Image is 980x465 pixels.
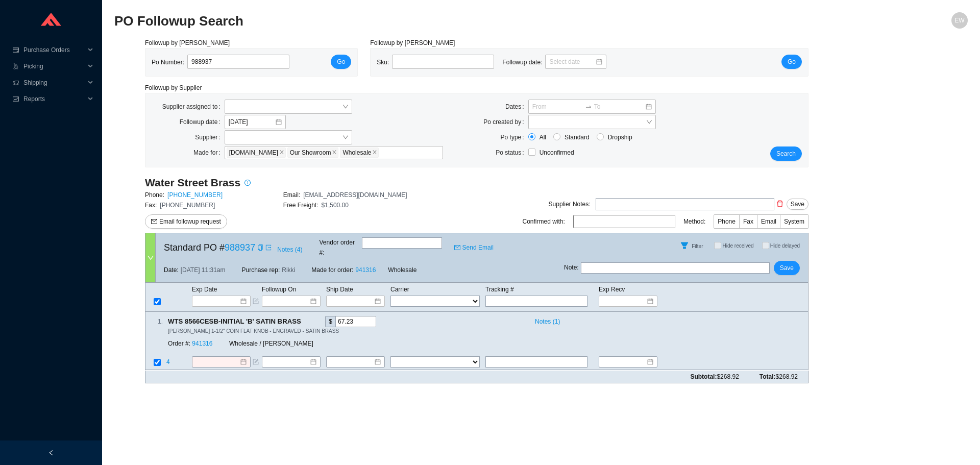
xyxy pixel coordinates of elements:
[585,103,592,110] span: swap-right
[540,149,574,156] span: Unconfirmed
[195,130,224,144] label: Supplier:
[775,200,785,207] span: delete
[265,242,272,253] a: export
[145,214,227,229] button: mailEmail followup request
[311,266,353,274] span: Made for order:
[160,202,215,209] span: [PHONE_NUMBER]
[257,244,263,251] span: copy
[692,243,703,249] span: Filter
[145,84,202,91] span: Followup by Supplier
[164,240,255,255] span: Standard PO #
[283,191,300,199] span: Email:
[676,237,693,254] button: Filter
[717,373,739,380] span: $268.92
[145,191,164,199] span: Phone:
[377,55,615,70] div: Sku: Followup date:
[114,12,754,30] h2: PO Followup Search
[145,316,163,327] div: 1 .
[331,55,351,69] button: Go
[253,298,259,304] span: form
[227,148,286,158] span: HomeAndStone.Com
[535,316,560,327] span: Notes ( 1 )
[483,115,528,129] label: Po created by:
[954,12,964,29] span: EW
[23,91,85,107] span: Reports
[372,150,377,156] span: close
[279,150,284,156] span: close
[282,265,295,275] span: Rikki
[277,244,303,251] button: Notes (4)
[787,199,808,210] button: Save
[147,254,154,261] span: down
[159,216,221,227] span: Email followup request
[496,145,528,160] label: Po status:
[167,191,223,199] a: [PHONE_NUMBER]
[145,202,157,209] span: Fax:
[242,265,280,275] span: Purchase rep:
[229,340,313,348] span: Wholesale / [PERSON_NAME]
[23,42,85,58] span: Purchase Orders
[193,145,225,160] label: Made for:
[485,286,514,293] span: Tracking #
[774,261,800,275] button: Save
[549,199,591,209] div: Supplier Notes:
[770,146,802,161] button: Search
[164,265,179,275] span: Date:
[162,100,225,114] label: Supplier assigned to
[320,237,360,258] span: Vendor order # :
[560,132,594,142] span: Standard
[152,55,298,70] div: Po Number:
[287,148,339,158] span: Our Showroom
[192,286,217,293] span: Exp Date
[390,286,409,293] span: Carrier
[523,214,808,229] div: Confirmed with: Method:
[180,115,225,129] label: Followup date:
[326,286,353,293] span: Ship Date
[229,148,278,157] span: [DOMAIN_NAME]
[192,340,212,348] a: 941316
[776,373,798,380] span: $268.92
[253,359,259,365] span: form
[535,132,550,142] span: All
[743,218,753,225] span: Fax
[791,199,804,209] span: Save
[761,218,776,225] span: Email
[388,265,416,275] span: Wholesale
[776,149,796,159] span: Search
[303,316,310,327] div: Copy
[262,286,296,293] span: Followup On
[151,218,157,226] span: mail
[714,242,721,249] input: Hide received
[168,340,190,348] span: Order #:
[181,265,226,275] span: [DATE] 11:31am
[781,55,802,69] button: Go
[290,148,331,157] span: Our Showroom
[370,39,455,46] span: Followup by [PERSON_NAME]
[549,57,595,67] input: Select date
[168,316,310,327] span: WTS 8566CESB-INITIAL 'B' SATIN BRASS
[454,242,494,253] a: mailSend Email
[718,218,736,225] span: Phone
[677,241,692,250] span: filter
[277,244,302,255] span: Notes ( 4 )
[283,202,318,209] span: Free Freight:
[564,262,579,274] span: Note :
[604,132,636,142] span: Dropship
[355,266,376,274] a: 941316
[585,103,592,110] span: to
[332,150,337,156] span: close
[599,286,625,293] span: Exp Recv
[759,372,798,382] span: Total:
[12,47,19,53] span: credit-card
[325,316,335,327] div: $
[265,244,272,251] span: export
[454,244,460,251] span: mail
[303,191,407,199] span: [EMAIL_ADDRESS][DOMAIN_NAME]
[225,242,255,253] a: 988937
[229,117,275,127] input: 9/25/2025
[145,176,240,190] h3: Water Street Brass
[12,96,19,102] span: fund
[340,148,379,158] span: Wholesale
[501,130,528,144] label: Po type:
[530,316,560,323] button: Notes (1)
